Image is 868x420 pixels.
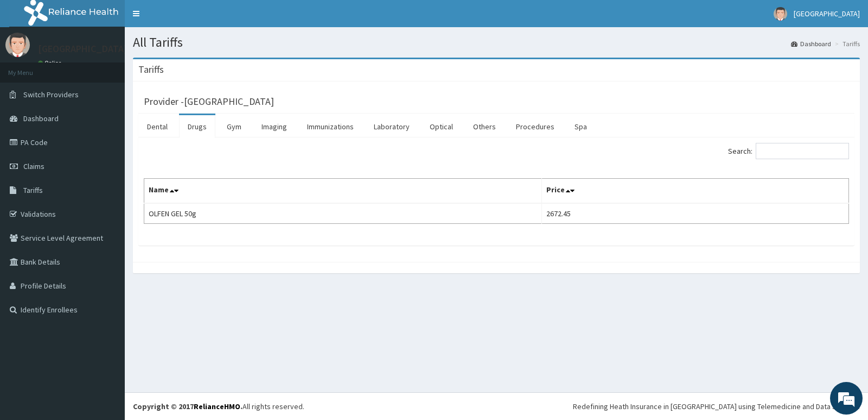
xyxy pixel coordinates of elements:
a: Procedures [507,115,563,138]
h3: Tariffs [138,65,164,74]
img: User Image [5,33,30,57]
div: Redefining Heath Insurance in [GEOGRAPHIC_DATA] using Telemedicine and Data Science! [573,401,860,412]
input: Search: [756,143,849,159]
a: RelianceHMO [194,402,240,411]
span: [GEOGRAPHIC_DATA] [794,9,860,18]
h1: All Tariffs [133,35,860,49]
span: Tariffs [23,185,43,195]
a: Spa [566,115,596,138]
strong: Copyright © 2017 . [133,402,242,411]
span: Switch Providers [23,90,79,99]
a: Others [464,115,505,138]
a: Online [38,59,64,67]
a: Immunizations [298,115,362,138]
th: Price [542,179,849,204]
footer: All rights reserved. [125,392,868,420]
a: Gym [218,115,250,138]
span: Dashboard [23,114,59,123]
th: Name [144,179,542,204]
img: User Image [774,7,787,21]
span: Claims [23,161,44,171]
a: Drugs [179,115,215,138]
td: 2672.45 [542,203,849,224]
label: Search: [728,143,849,159]
li: Tariffs [832,39,860,48]
a: Dental [138,115,176,138]
h3: Provider - [GEOGRAPHIC_DATA] [144,97,274,106]
a: Dashboard [791,39,831,48]
td: OLFEN GEL 50g [144,203,542,224]
a: Imaging [253,115,296,138]
p: [GEOGRAPHIC_DATA] [38,44,127,54]
a: Optical [421,115,462,138]
a: Laboratory [365,115,418,138]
